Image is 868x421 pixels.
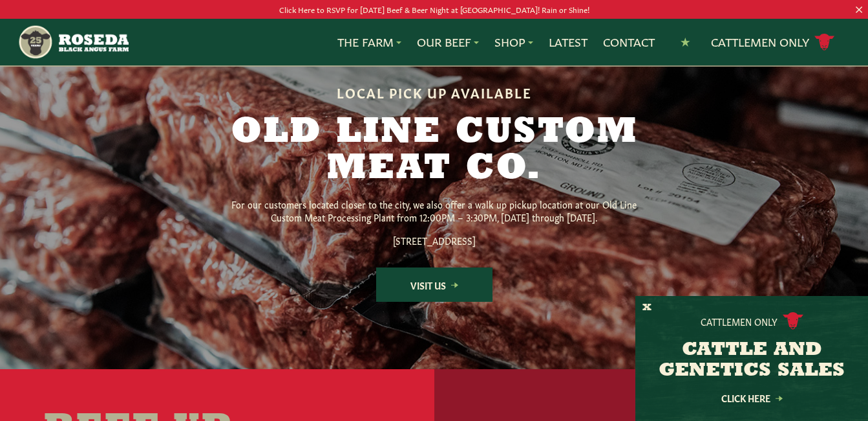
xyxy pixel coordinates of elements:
[417,34,479,51] a: Our Beef
[17,24,129,60] img: https://roseda.com/wp-content/uploads/2021/05/roseda-25-header.png
[711,31,835,54] a: Cattlemen Only
[783,312,803,330] img: cattle-icon.svg
[494,34,533,51] a: Shop
[337,34,401,51] a: The Farm
[376,267,492,302] a: Visit Us
[43,3,825,16] p: Click Here to RSVP for [DATE] Beef & Beer Night at [GEOGRAPHIC_DATA]! Rain or Shine!
[642,301,651,315] button: X
[186,85,683,99] h6: Local Pick Up Available
[651,340,852,381] h3: CATTLE AND GENETICS SALES
[228,234,641,247] p: [STREET_ADDRESS]
[549,34,587,51] a: Latest
[186,115,683,187] h2: Old Line Custom Meat Co.
[228,198,641,223] p: For our customers located closer to the city, we also offer a walk up pickup location at our Old ...
[693,394,810,402] a: Click Here
[701,315,778,328] p: Cattlemen Only
[17,19,851,65] nav: Main Navigation
[603,34,655,51] a: Contact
